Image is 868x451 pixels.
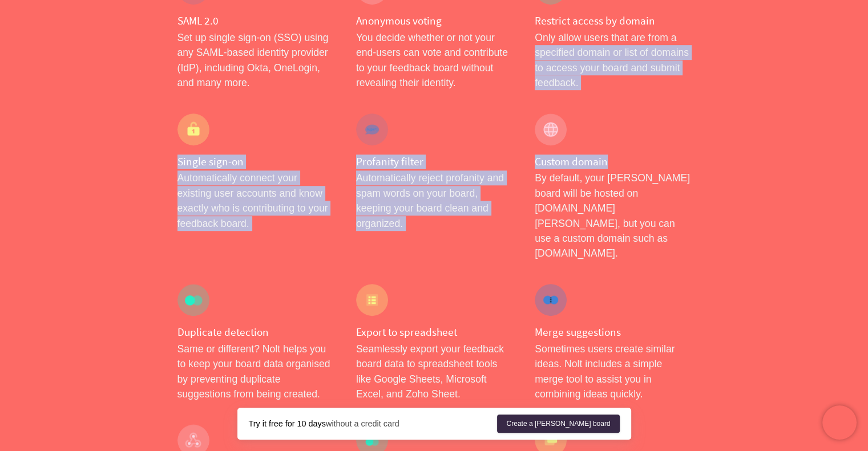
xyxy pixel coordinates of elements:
[535,325,691,339] h4: Merge suggestions
[497,415,619,433] a: Create a [PERSON_NAME] board
[177,14,333,28] h4: SAML 2.0
[177,170,333,231] p: Automatically connect your existing user accounts and know exactly who is contributing to your fe...
[356,30,512,91] p: You decide whether or not your end-users can vote and contribute to your feedback board without r...
[249,418,498,429] div: without a credit card
[535,155,691,169] h4: Custom domain
[177,342,333,402] p: Same or different? Nolt helps you to keep your board data organised by preventing duplicate sugge...
[535,342,691,402] p: Sometimes users create similar ideas. Nolt includes a simple merge tool to assist you in combinin...
[249,419,326,428] strong: Try it free for 10 days
[822,405,857,440] iframe: Chatra live chat
[535,170,691,261] p: By default, your [PERSON_NAME] board will be hosted on [DOMAIN_NAME][PERSON_NAME], but you can us...
[535,14,691,28] h4: Restrict access by domain
[356,155,512,169] h4: Profanity filter
[356,325,512,339] h4: Export to spreadsheet
[356,170,512,231] p: Automatically reject profanity and spam words on your board, keeping your board clean and organized.
[356,342,512,402] p: Seamlessly export your feedback board data to spreadsheet tools like Google Sheets, Microsoft Exc...
[177,155,333,169] h4: Single sign-on
[356,14,512,28] h4: Anonymous voting
[177,30,333,91] p: Set up single sign-on (SSO) using any SAML-based identity provider (IdP), including Okta, OneLogi...
[535,30,691,91] p: Only allow users that are from a specified domain or list of domains to access your board and sub...
[177,325,333,339] h4: Duplicate detection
